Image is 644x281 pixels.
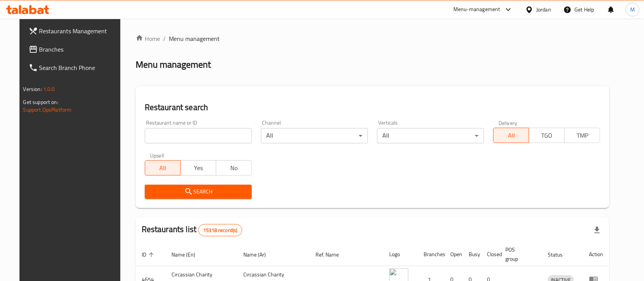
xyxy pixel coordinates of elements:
a: Home [136,34,160,43]
th: Busy [463,243,481,266]
div: Export file [588,221,606,239]
div: Jordan [536,5,551,14]
a: Branches [23,40,127,58]
div: All [377,128,484,143]
div: Total records count [198,224,242,236]
span: 15318 record(s) [199,227,242,234]
h2: Menu management [136,58,211,71]
span: Menu management [169,34,220,43]
th: Closed [481,243,499,266]
th: Logo [383,243,417,266]
div: Menu-management [453,5,500,14]
button: All [493,128,529,143]
label: Upsell [150,153,164,158]
a: Support.OpsPlatform [23,105,72,115]
span: All [148,162,178,174]
span: Branches [39,45,121,54]
span: Name (En) [172,250,205,259]
span: 1.0.0 [43,84,55,94]
span: Name (Ar) [244,250,276,259]
span: POS group [505,245,533,263]
span: M [630,5,635,14]
a: Search Branch Phone [23,58,127,77]
span: Yes [184,162,213,174]
button: Search [145,185,252,199]
span: No [219,162,249,174]
span: TGO [532,130,561,141]
label: Delivery [498,120,518,125]
button: TGO [529,128,565,143]
h2: Restaurant search [145,102,600,113]
span: Ref. Name [316,250,349,259]
input: Search for restaurant name or ID.. [145,128,252,143]
span: Search [151,187,246,197]
li: / [163,34,166,43]
h2: Restaurants list [142,224,243,236]
span: ID [142,250,156,259]
span: Version: [23,84,42,94]
nav: breadcrumb [136,34,610,43]
span: Get support on: [23,97,58,107]
button: No [216,160,252,175]
span: Restaurants Management [39,26,121,36]
span: TMP [568,130,597,141]
button: All [145,160,181,175]
div: All [261,128,368,143]
button: TMP [564,128,600,143]
th: Open [444,243,463,266]
span: Status [548,250,573,259]
button: Yes [180,160,216,175]
a: Restaurants Management [23,22,127,40]
span: Search Branch Phone [39,63,121,72]
span: All [497,130,526,141]
th: Action [583,243,609,266]
th: Branches [417,243,444,266]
